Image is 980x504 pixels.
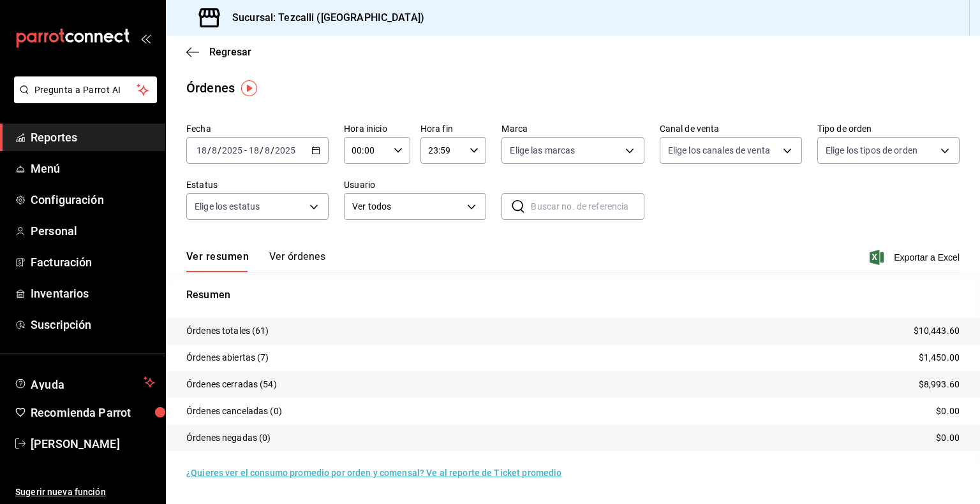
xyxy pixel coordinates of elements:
[510,144,575,157] span: Elige las marcas
[269,250,325,272] button: Ver órdenes
[218,145,221,155] span: /
[186,468,561,478] a: ¿Quieres ver el consumo promedio por orden y comensal? Ve al reporte de Ticket promedio
[211,145,218,155] input: --
[222,10,424,25] h3: Sucursal: Tezcalli ([GEOGRAPHIC_DATA])
[31,285,155,302] span: Inventarios
[264,145,271,155] input: --
[186,46,251,58] button: Regresar
[31,129,155,146] span: Reportes
[271,145,274,155] span: /
[826,144,917,157] span: Elige los tipos de orden
[31,254,155,271] span: Facturación
[31,435,155,452] span: [PERSON_NAME]
[244,145,247,155] span: -
[914,324,960,338] p: $10,443.60
[817,124,960,133] label: Tipo de orden
[196,145,207,155] input: --
[248,145,260,155] input: --
[140,33,151,43] button: open_drawer_menu
[660,124,802,133] label: Canal de venta
[501,124,644,133] label: Marca
[31,160,155,177] span: Menú
[919,351,960,364] p: $1,450.00
[344,180,486,189] label: Usuario
[31,316,155,333] span: Suscripción
[9,92,157,106] a: Pregunta a Parrot AI
[936,405,960,418] p: $0.00
[241,80,257,96] img: Tooltip marker
[15,486,155,499] span: Sugerir nueva función
[186,250,325,272] div: navigation tabs
[872,250,960,265] button: Exportar a Excel
[186,324,269,338] p: Órdenes totales (61)
[186,405,282,418] p: Órdenes canceladas (0)
[31,191,155,208] span: Configuración
[352,200,463,213] span: Ver todos
[260,145,264,155] span: /
[186,287,960,303] p: Resumen
[936,431,960,445] p: $0.00
[207,145,211,155] span: /
[31,222,155,240] span: Personal
[186,351,269,364] p: Órdenes abiertas (7)
[274,145,296,155] input: ----
[195,200,260,213] span: Elige los estatus
[186,78,235,97] div: Órdenes
[186,180,329,189] label: Estatus
[34,83,137,97] span: Pregunta a Parrot AI
[31,404,155,421] span: Recomienda Parrot
[186,124,329,133] label: Fecha
[14,76,157,103] button: Pregunta a Parrot AI
[531,194,644,219] input: Buscar no. de referencia
[31,375,138,390] span: Ayuda
[186,250,249,272] button: Ver resumen
[668,144,770,157] span: Elige los canales de venta
[186,431,271,445] p: Órdenes negadas (0)
[420,124,487,133] label: Hora fin
[186,378,277,391] p: Órdenes cerradas (54)
[344,124,410,133] label: Hora inicio
[209,46,251,58] span: Regresar
[919,378,960,391] p: $8,993.60
[221,145,243,155] input: ----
